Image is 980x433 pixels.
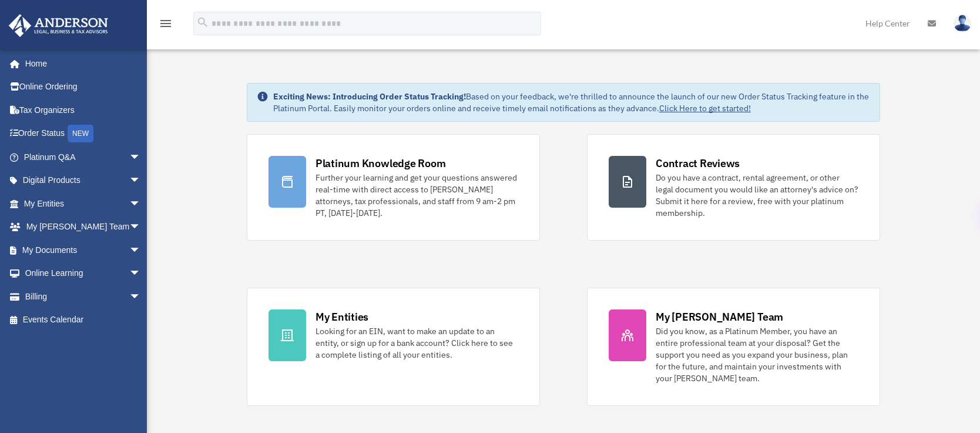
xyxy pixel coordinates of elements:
a: Digital Productsarrow_drop_down [8,169,159,192]
div: Looking for an EIN, want to make an update to an entity, or sign up for a bank account? Click her... [316,325,518,361]
a: Platinum Knowledge Room Further your learning and get your questions answered real-time with dire... [247,134,540,241]
div: Further your learning and get your questions answered real-time with direct access to [PERSON_NAM... [316,172,518,219]
span: arrow_drop_down [129,192,153,216]
div: NEW [68,125,93,142]
img: User Pic [954,15,971,32]
div: Contract Reviews [656,156,740,171]
a: Online Ordering [8,75,159,99]
span: arrow_drop_down [129,238,153,262]
img: Anderson Advisors Platinum Portal [5,14,112,37]
a: Online Learningarrow_drop_down [8,262,159,285]
span: arrow_drop_down [129,262,153,286]
a: Tax Organizers [8,98,159,122]
div: My [PERSON_NAME] Team [656,309,783,324]
a: My Documentsarrow_drop_down [8,238,159,262]
a: Events Calendar [8,308,159,332]
a: Contract Reviews Do you have a contract, rental agreement, or other legal document you would like... [587,134,880,241]
a: My [PERSON_NAME] Teamarrow_drop_down [8,215,159,239]
span: arrow_drop_down [129,169,153,193]
a: My Entitiesarrow_drop_down [8,192,159,215]
div: Do you have a contract, rental agreement, or other legal document you would like an attorney's ad... [656,172,858,219]
a: menu [159,21,173,31]
span: arrow_drop_down [129,145,153,169]
div: Platinum Knowledge Room [316,156,446,171]
strong: Exciting News: Introducing Order Status Tracking! [273,91,466,102]
a: Billingarrow_drop_down [8,285,159,308]
i: menu [159,16,173,31]
a: Click Here to get started! [659,103,751,114]
a: My Entities Looking for an EIN, want to make an update to an entity, or sign up for a bank accoun... [247,288,540,406]
i: search [196,16,209,29]
div: Did you know, as a Platinum Member, you have an entire professional team at your disposal? Get th... [656,325,858,384]
span: arrow_drop_down [129,215,153,239]
a: My [PERSON_NAME] Team Did you know, as a Platinum Member, you have an entire professional team at... [587,288,880,406]
a: Home [8,52,153,75]
div: Based on your feedback, we're thrilled to announce the launch of our new Order Status Tracking fe... [273,91,870,114]
div: My Entities [316,309,368,324]
a: Platinum Q&Aarrow_drop_down [8,145,159,169]
span: arrow_drop_down [129,285,153,309]
a: Order StatusNEW [8,122,159,146]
